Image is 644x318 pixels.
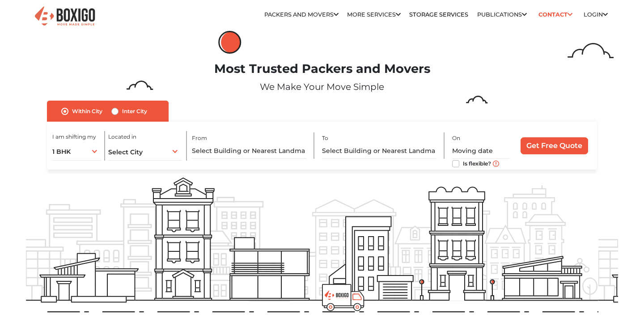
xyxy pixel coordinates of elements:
label: Is flexible? [463,158,491,168]
label: Within City [72,106,102,117]
h1: Most Trusted Packers and Movers [26,62,619,76]
label: From [192,134,207,142]
a: Packers and Movers [264,11,339,18]
label: On [452,134,460,142]
input: Get Free Quote [521,137,588,154]
label: Inter City [122,106,147,117]
span: 1 BHK [52,148,71,156]
label: I am shifting my [52,133,96,141]
p: We Make Your Move Simple [26,80,619,93]
span: Select City [108,148,143,156]
a: Login [584,11,608,18]
a: Contact [535,8,575,21]
a: More services [347,11,401,18]
a: Storage Services [409,11,468,18]
input: Moving date [452,143,510,159]
input: Select Building or Nearest Landmark [322,143,437,159]
a: Publications [477,11,527,18]
img: Boxigo [34,5,96,27]
label: Located in [108,133,136,141]
img: boxigo_prackers_and_movers_truck [322,284,364,311]
input: Select Building or Nearest Landmark [192,143,307,159]
img: move_date_info [493,161,499,167]
label: To [322,134,328,142]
